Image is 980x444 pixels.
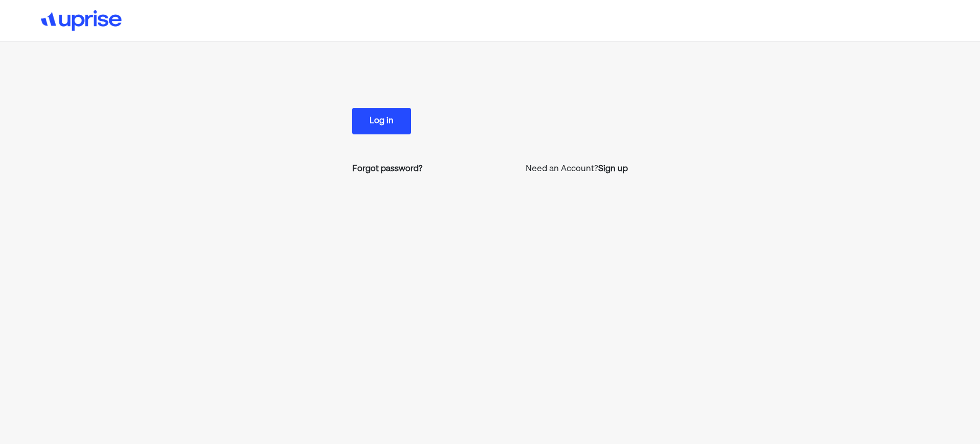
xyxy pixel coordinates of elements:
[352,108,411,134] button: Log in
[352,163,423,175] a: Forgot password?
[598,163,628,175] a: Sign up
[526,163,628,175] p: Need an Account?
